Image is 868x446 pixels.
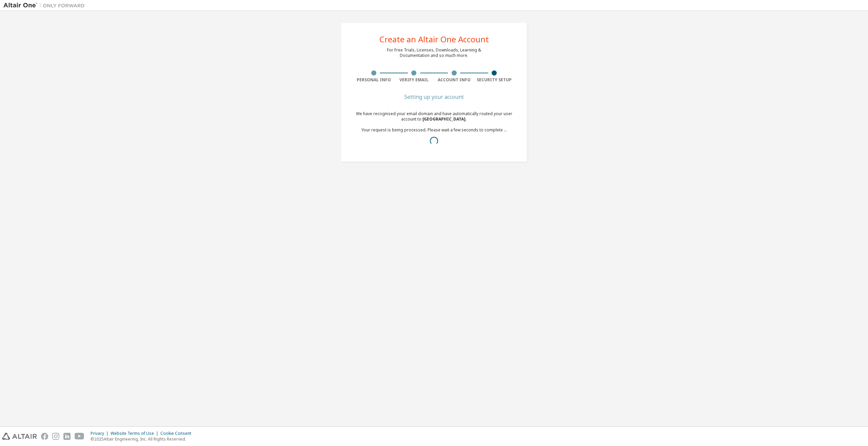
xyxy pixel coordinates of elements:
[422,116,467,122] span: [GEOGRAPHIC_DATA] .
[52,433,59,440] img: instagram.svg
[2,433,37,440] img: altair_logo.svg
[3,2,88,9] img: Altair One
[379,35,489,43] div: Create an Altair One Account
[91,436,195,442] p: © 2025 Altair Engineering, Inc. All Rights Reserved.
[434,77,474,83] div: Account Info
[354,95,514,99] div: Setting up your account
[474,77,515,83] div: Security Setup
[111,431,160,436] div: Website Terms of Use
[387,47,481,58] div: For Free Trials, Licenses, Downloads, Learning & Documentation and so much more.
[354,111,514,149] div: We have recognised your email domain and have automatically routed your user account to Your requ...
[63,433,71,440] img: linkedin.svg
[354,77,394,83] div: Personal Info
[41,433,48,440] img: facebook.svg
[394,77,434,83] div: Verify Email
[75,433,84,440] img: youtube.svg
[160,431,195,436] div: Cookie Consent
[91,431,111,436] div: Privacy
